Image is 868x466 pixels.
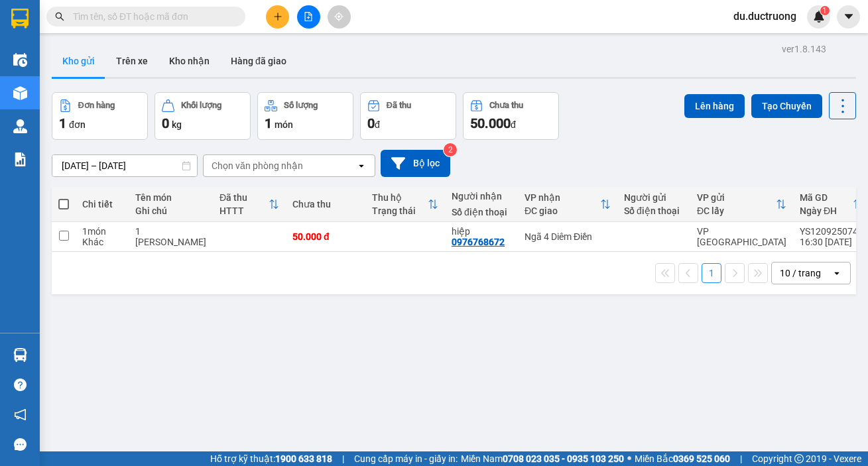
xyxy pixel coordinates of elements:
button: Tạo Chuyến [751,94,822,118]
div: Chưa thu [292,199,359,209]
img: warehouse-icon [13,348,27,362]
span: ⚪️ [627,456,631,461]
div: VP gửi [697,192,776,203]
span: copyright [794,454,804,463]
button: plus [266,5,289,29]
img: icon-new-feature [813,11,825,23]
button: aim [328,5,351,29]
span: du.ductruong [723,8,807,25]
span: | [342,451,344,466]
span: 50.000 [470,115,511,131]
div: Ngày ĐH [800,205,853,216]
sup: 2 [444,143,457,156]
th: Toggle SortBy [518,187,617,222]
img: warehouse-icon [13,53,27,67]
button: Kho gửi [52,45,105,77]
span: 1 [59,115,66,131]
div: 50.000 đ [292,231,359,242]
span: 0 [367,115,375,131]
div: ĐC giao [525,205,600,216]
div: 10 / trang [780,266,821,280]
button: Đã thu0đ [360,92,456,140]
div: Ngã 4 Diêm Điền [525,231,611,242]
span: search [55,12,64,21]
span: aim [334,12,343,21]
span: file-add [304,12,313,21]
img: solution-icon [13,152,27,166]
span: món [275,119,293,130]
div: Trạng thái [372,205,428,216]
span: kg [172,119,182,130]
svg: open [356,160,367,171]
div: 0976768672 [452,237,505,247]
div: Chi tiết [82,199,122,209]
span: đơn [69,119,86,130]
strong: 0708 023 035 - 0935 103 250 [503,453,624,464]
button: Lên hàng [684,94,745,118]
button: Số lượng1món [257,92,353,140]
span: đ [511,119,516,130]
div: HTTT [219,205,269,216]
span: caret-down [843,11,855,23]
div: Đã thu [387,101,411,110]
div: Thu hộ [372,192,428,203]
button: Đơn hàng1đơn [52,92,148,140]
div: 16:30 [DATE] [800,237,863,247]
div: Tên món [135,192,206,203]
div: ĐC lấy [697,205,776,216]
span: 0 [162,115,169,131]
img: logo-vxr [11,9,29,29]
div: hiệp [452,226,511,237]
input: Tìm tên, số ĐT hoặc mã đơn [73,9,229,24]
div: Khối lượng [181,101,221,110]
span: message [14,438,27,451]
th: Toggle SortBy [365,187,445,222]
div: Đã thu [219,192,269,203]
span: | [740,451,742,466]
img: warehouse-icon [13,86,27,100]
strong: 1900 633 818 [275,453,332,464]
button: caret-down [837,5,860,29]
div: 1 cát tông [135,226,206,247]
th: Toggle SortBy [690,187,793,222]
span: 1 [822,6,827,15]
span: đ [375,119,380,130]
span: Miền Nam [461,451,624,466]
span: plus [273,12,282,21]
div: VP nhận [525,192,600,203]
button: file-add [297,5,320,29]
span: question-circle [14,379,27,391]
div: VP [GEOGRAPHIC_DATA] [697,226,786,247]
div: ver 1.8.143 [782,42,826,56]
span: Miền Bắc [635,451,730,466]
span: notification [14,408,27,421]
div: Người gửi [624,192,684,203]
div: Đơn hàng [78,101,115,110]
th: Toggle SortBy [213,187,286,222]
div: Chọn văn phòng nhận [212,159,303,172]
input: Select a date range. [52,155,197,176]
svg: open [832,268,842,278]
sup: 1 [820,6,830,15]
button: Chưa thu50.000đ [463,92,559,140]
strong: 0369 525 060 [673,453,730,464]
button: Khối lượng0kg [155,92,251,140]
div: Số lượng [284,101,318,110]
div: 1 món [82,226,122,237]
div: YS1209250743 [800,226,863,237]
img: warehouse-icon [13,119,27,133]
div: Chưa thu [489,101,523,110]
button: 1 [702,263,721,283]
div: Khác [82,237,122,247]
span: Hỗ trợ kỹ thuật: [210,451,332,466]
div: Mã GD [800,192,853,203]
div: Số điện thoại [452,207,511,217]
div: Số điện thoại [624,205,684,216]
button: Kho nhận [158,45,220,77]
button: Hàng đã giao [220,45,297,77]
div: Người nhận [452,191,511,202]
div: Ghi chú [135,205,206,216]
span: 1 [265,115,272,131]
span: Cung cấp máy in - giấy in: [354,451,458,466]
button: Bộ lọc [381,150,450,177]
